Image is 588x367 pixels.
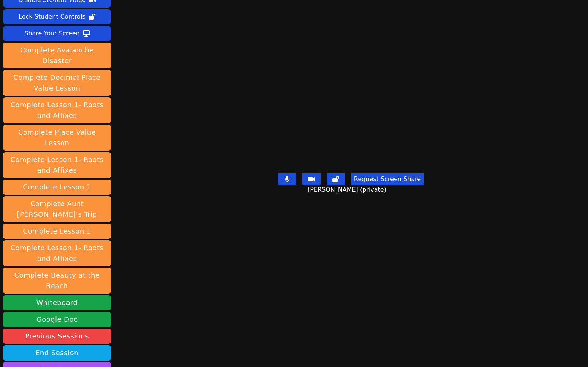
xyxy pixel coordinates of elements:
[3,26,111,41] button: Share Your Screen
[3,9,111,24] button: Lock Student Controls
[3,224,111,239] button: Complete Lesson 1
[3,196,111,222] button: Complete Aunt [PERSON_NAME]'s Trip
[3,97,111,123] button: Complete Lesson 1- Roots and Affixes
[308,185,388,194] span: [PERSON_NAME] (private)
[3,180,111,195] button: Complete Lesson 1
[3,125,111,151] button: Complete Place Value Lesson
[19,11,85,23] div: Lock Student Controls
[3,329,111,344] a: Previous Sessions
[3,312,111,327] a: Google Doc
[3,268,111,294] button: Complete Beauty at the Beach
[3,152,111,178] button: Complete Lesson 1- Roots and Affixes
[351,173,424,185] button: Request Screen Share
[3,43,111,68] button: Complete Avalanche Disaster
[3,345,111,361] button: End Session
[24,27,80,40] div: Share Your Screen
[3,295,111,310] button: Whiteboard
[3,240,111,266] button: Complete Lesson 1- Roots and Affixes
[3,70,111,96] button: Complete Decimal Place Value Lesson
